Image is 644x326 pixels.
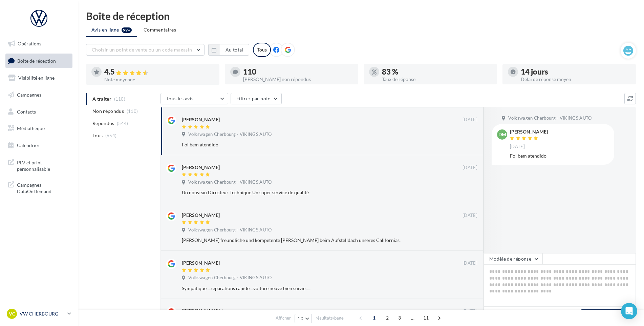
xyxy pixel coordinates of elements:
[17,180,70,195] span: Campagnes DataOnDemand
[4,121,74,136] a: Médiathèque
[382,77,492,82] div: Taux de réponse
[382,312,393,323] span: 2
[521,68,630,76] div: 14 jours
[4,88,74,102] a: Campagnes
[92,132,103,139] span: Tous
[4,54,74,68] a: Boîte de réception
[182,237,433,244] div: [PERSON_NAME] freundliche und kompetente [PERSON_NAME] beim Aufstelldach unseres Californias.
[182,307,232,314] div: [PERSON_NAME]-horn
[369,312,380,323] span: 1
[382,68,492,76] div: 83 %
[17,125,45,131] span: Médiathèque
[18,41,41,46] span: Opérations
[298,316,303,321] span: 10
[17,92,41,98] span: Campagnes
[117,121,128,126] span: (544)
[220,44,249,56] button: Au total
[498,131,506,138] span: DM
[508,115,592,121] span: Volkswagen Cherbourg - VIKINGS AUTO
[4,178,74,198] a: Campagnes DataOnDemand
[182,285,433,292] div: Sympatique ...reparations rapide ...voiture neuve bien suivie ....
[4,155,74,175] a: PLV et print personnalisable
[484,253,542,265] button: Modèle de réponse
[105,133,117,138] span: (654)
[182,189,433,196] div: Un nouveau Directeur Technique Un super service de qualité
[144,27,176,33] span: Commentaires
[92,108,124,115] span: Non répondus
[188,131,272,138] span: Volkswagen Cherbourg - VIKINGS AUTO
[510,129,548,134] div: [PERSON_NAME]
[182,116,220,123] div: [PERSON_NAME]
[182,212,220,219] div: [PERSON_NAME]
[208,44,249,56] button: Au total
[104,77,214,82] div: Note moyenne
[621,303,637,319] div: Open Intercom Messenger
[92,47,192,53] span: Choisir un point de vente ou un code magasin
[4,138,74,152] a: Calendrier
[394,312,405,323] span: 3
[188,227,272,233] span: Volkswagen Cherbourg - VIKINGS AUTO
[86,11,636,21] div: Boîte de réception
[463,308,477,314] span: [DATE]
[18,75,55,81] span: Visibilité en ligne
[182,141,433,148] div: Foi bem atendido
[407,312,418,323] span: ...
[92,120,114,127] span: Répondus
[17,158,70,172] span: PLV et print personnalisable
[316,315,344,321] span: résultats/page
[521,77,630,82] div: Délai de réponse moyen
[17,142,40,148] span: Calendrier
[463,212,477,219] span: [DATE]
[243,68,353,76] div: 110
[510,144,525,150] span: [DATE]
[104,68,214,76] div: 4.5
[17,108,36,114] span: Contacts
[510,152,609,159] div: Foi bem atendido
[4,37,74,51] a: Opérations
[231,93,282,104] button: Filtrer par note
[463,260,477,266] span: [DATE]
[182,164,220,171] div: [PERSON_NAME]
[421,312,432,323] span: 11
[188,179,272,185] span: Volkswagen Cherbourg - VIKINGS AUTO
[17,58,56,63] span: Boîte de réception
[4,71,74,85] a: Visibilité en ligne
[166,96,194,101] span: Tous les avis
[86,44,205,56] button: Choisir un point de vente ou un code magasin
[463,117,477,123] span: [DATE]
[463,165,477,171] span: [DATE]
[182,260,220,266] div: [PERSON_NAME]
[127,108,138,114] span: (110)
[5,307,72,320] a: VC VW CHERBOURG
[243,77,353,82] div: [PERSON_NAME] non répondus
[295,314,312,323] button: 10
[253,43,271,57] div: Tous
[188,275,272,281] span: Volkswagen Cherbourg - VIKINGS AUTO
[160,93,228,104] button: Tous les avis
[20,310,65,317] p: VW CHERBOURG
[9,310,15,317] span: VC
[276,315,291,321] span: Afficher
[4,105,74,119] a: Contacts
